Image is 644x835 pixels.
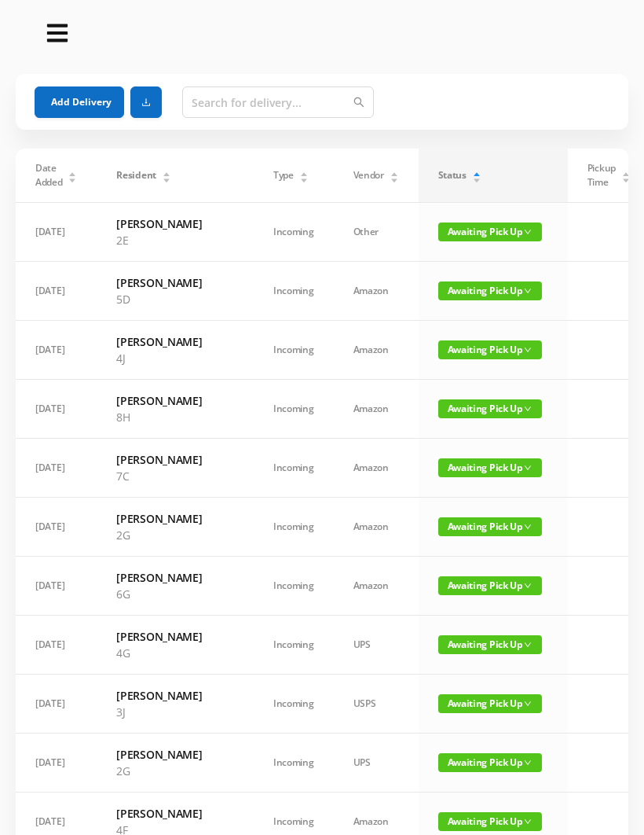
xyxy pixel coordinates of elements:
span: Awaiting Pick Up [438,399,542,418]
i: icon: caret-up [390,170,398,175]
div: Sort [299,170,309,179]
i: icon: down [524,464,532,472]
i: icon: caret-up [621,170,630,175]
td: Incoming [254,557,334,616]
td: Incoming [254,616,334,675]
i: icon: caret-down [68,176,77,181]
span: Vendor [353,168,384,182]
i: icon: caret-up [472,170,481,175]
h6: [PERSON_NAME] [116,451,234,468]
span: Awaiting Pick Up [438,458,542,477]
p: 2G [116,763,234,779]
p: 6G [116,586,234,602]
h6: [PERSON_NAME] [116,333,234,350]
td: Incoming [254,439,334,498]
h6: [PERSON_NAME] [116,510,234,527]
div: Sort [390,170,399,179]
h6: [PERSON_NAME] [116,392,234,409]
td: [DATE] [16,616,97,675]
span: Awaiting Pick Up [438,340,542,359]
span: Awaiting Pick Up [438,576,542,595]
td: Incoming [254,380,334,439]
span: Date Added [35,161,63,189]
p: 5D [116,291,234,307]
span: Pickup Time [587,161,616,189]
td: Amazon [334,321,419,380]
span: Awaiting Pick Up [438,635,542,654]
i: icon: caret-down [621,176,630,181]
span: Status [438,168,467,182]
i: icon: down [524,818,532,826]
p: 3J [116,704,234,720]
td: Incoming [254,262,334,321]
div: Sort [162,170,171,179]
td: Incoming [254,498,334,557]
p: 4J [116,350,234,366]
i: icon: down [524,346,532,354]
td: [DATE] [16,734,97,793]
i: icon: down [524,582,532,590]
td: Incoming [254,321,334,380]
td: Amazon [334,439,419,498]
input: Search for delivery... [182,86,374,118]
div: Sort [621,170,631,179]
td: [DATE] [16,380,97,439]
i: icon: down [524,759,532,767]
p: 8H [116,409,234,425]
p: 4G [116,645,234,661]
p: 2E [116,232,234,248]
span: Awaiting Pick Up [438,281,542,300]
div: Sort [68,170,77,179]
i: icon: caret-down [390,176,398,181]
i: icon: down [524,523,532,531]
td: [DATE] [16,203,97,262]
i: icon: caret-up [68,170,77,175]
td: [DATE] [16,557,97,616]
i: icon: caret-up [162,170,170,175]
i: icon: down [524,641,532,649]
p: 7C [116,468,234,484]
h6: [PERSON_NAME] [116,746,234,763]
td: USPS [334,675,419,734]
td: Incoming [254,203,334,262]
p: 2G [116,527,234,543]
h6: [PERSON_NAME] [116,687,234,704]
i: icon: caret-down [162,176,170,181]
span: Awaiting Pick Up [438,517,542,536]
i: icon: down [524,405,532,413]
td: Amazon [334,557,419,616]
h6: [PERSON_NAME] [116,215,234,232]
button: Add Delivery [35,86,124,118]
td: Incoming [254,734,334,793]
i: icon: search [353,97,364,108]
h6: [PERSON_NAME] [116,628,234,645]
span: Awaiting Pick Up [438,694,542,713]
i: icon: down [524,700,532,708]
i: icon: down [524,287,532,295]
h6: [PERSON_NAME] [116,569,234,586]
td: UPS [334,734,419,793]
td: [DATE] [16,321,97,380]
span: Awaiting Pick Up [438,223,542,241]
td: Amazon [334,498,419,557]
h6: [PERSON_NAME] [116,805,234,822]
td: [DATE] [16,262,97,321]
td: Incoming [254,675,334,734]
td: Other [334,203,419,262]
td: [DATE] [16,439,97,498]
div: Sort [472,170,481,179]
i: icon: caret-up [299,170,308,175]
button: icon: download [130,86,162,118]
span: Awaiting Pick Up [438,812,542,831]
span: Awaiting Pick Up [438,753,542,772]
td: [DATE] [16,498,97,557]
td: Amazon [334,262,419,321]
i: icon: caret-down [472,176,481,181]
td: Amazon [334,380,419,439]
i: icon: down [524,228,532,236]
i: icon: caret-down [299,176,308,181]
span: Resident [116,168,156,182]
td: [DATE] [16,675,97,734]
span: Type [273,168,294,182]
h6: [PERSON_NAME] [116,274,234,291]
